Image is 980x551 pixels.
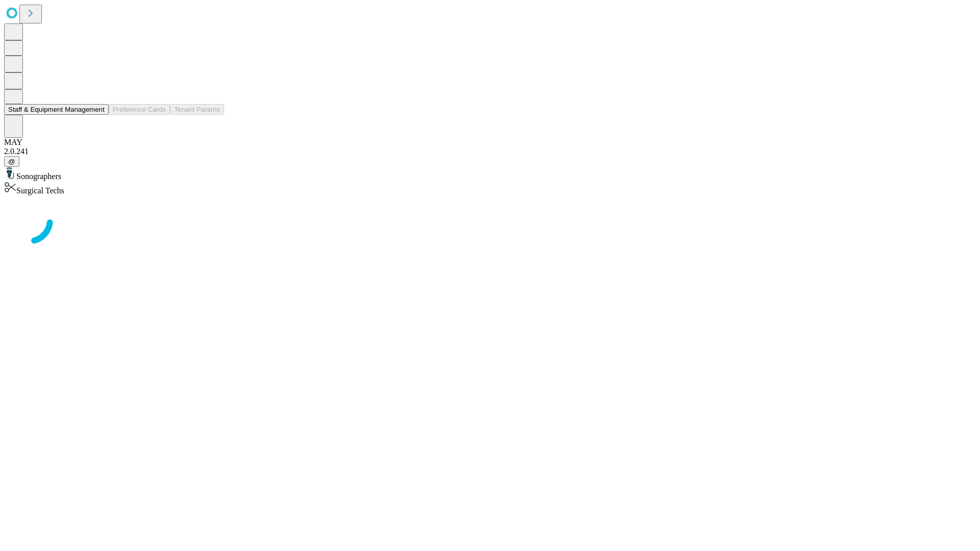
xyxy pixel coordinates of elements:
[109,104,170,115] button: Preference Cards
[170,104,224,115] button: Tenant Params
[4,181,976,195] div: Surgical Techs
[4,147,976,156] div: 2.0.241
[8,158,15,165] span: @
[4,156,19,167] button: @
[4,104,109,115] button: Staff & Equipment Management
[4,138,976,147] div: MAY
[4,167,976,181] div: Sonographers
